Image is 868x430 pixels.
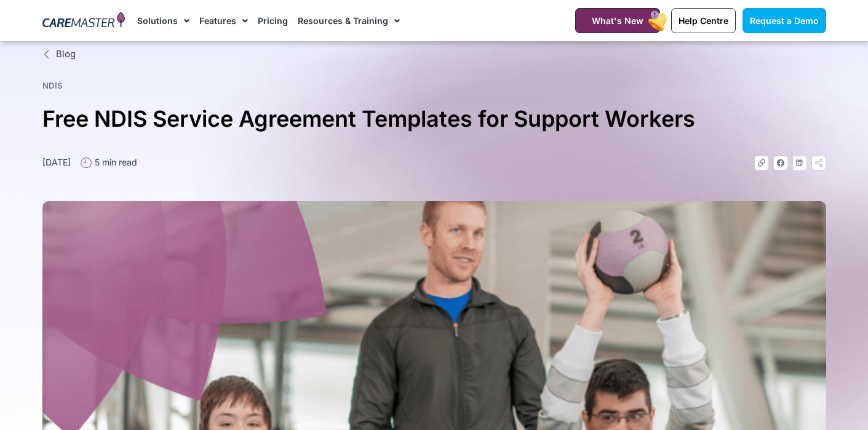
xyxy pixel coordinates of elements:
span: Request a Demo [750,15,819,26]
time: [DATE] [42,157,71,167]
span: What's New [592,15,643,26]
a: Help Centre [671,8,736,33]
span: Blog [53,47,76,62]
span: 5 min read [92,156,137,169]
h1: Free NDIS Service Agreement Templates for Support Workers [42,101,826,137]
a: Request a Demo [743,8,826,33]
a: NDIS [42,81,63,90]
a: What's New [575,8,660,33]
span: Help Centre [679,15,728,26]
a: Blog [42,47,826,62]
img: CareMaster Logo [42,12,125,30]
